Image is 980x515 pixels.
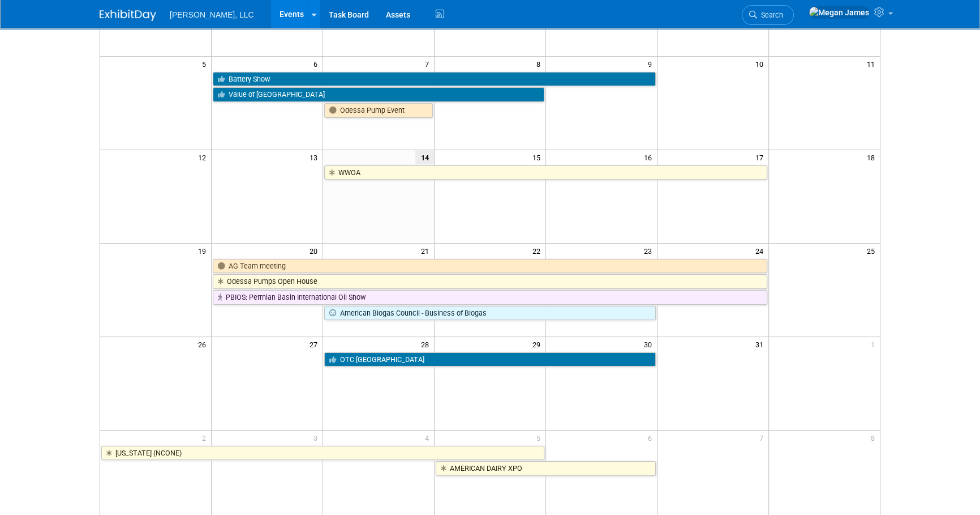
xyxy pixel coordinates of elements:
a: Odessa Pumps Open House [213,274,767,289]
a: PBIOS: Permian Basin International Oil Show [213,290,767,305]
span: 14 [415,150,434,164]
span: 27 [308,337,323,351]
span: 23 [643,244,657,258]
span: 25 [866,244,880,258]
a: WWOA [324,165,767,180]
span: 7 [424,57,434,71]
span: 9 [647,57,657,71]
span: [PERSON_NAME], LLC [170,10,254,19]
span: 21 [420,244,434,258]
a: Search [742,5,794,25]
span: 10 [754,57,768,71]
span: 15 [531,150,545,164]
a: Value of [GEOGRAPHIC_DATA] [213,87,544,102]
span: 5 [535,431,545,445]
span: 31 [754,337,768,351]
span: 2 [201,431,211,445]
a: [US_STATE] (NCONE) [101,446,544,461]
span: 11 [866,57,880,71]
img: Megan James [809,6,870,19]
a: Odessa Pump Event [324,103,433,118]
span: 24 [754,244,768,258]
span: 8 [535,57,545,71]
a: Battery Show [213,72,655,87]
span: 8 [870,431,880,445]
span: 6 [312,57,323,71]
span: Search [757,11,783,19]
span: 29 [531,337,545,351]
span: 22 [531,244,545,258]
a: AMERICAN DAIRY XPO [436,461,656,476]
span: 3 [312,431,323,445]
span: 1 [870,337,880,351]
span: 13 [308,150,323,164]
span: 20 [308,244,323,258]
span: 5 [201,57,211,71]
span: 4 [424,431,434,445]
a: OTC [GEOGRAPHIC_DATA] [324,352,656,367]
span: 12 [197,150,211,164]
span: 7 [758,431,768,445]
img: ExhibitDay [100,10,156,21]
span: 30 [643,337,657,351]
span: 26 [197,337,211,351]
a: American Biogas Council - Business of Biogas [324,306,656,321]
span: 16 [643,150,657,164]
span: 18 [866,150,880,164]
span: 19 [197,244,211,258]
span: 17 [754,150,768,164]
span: 6 [647,431,657,445]
a: AG Team meeting [213,259,767,274]
span: 28 [420,337,434,351]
